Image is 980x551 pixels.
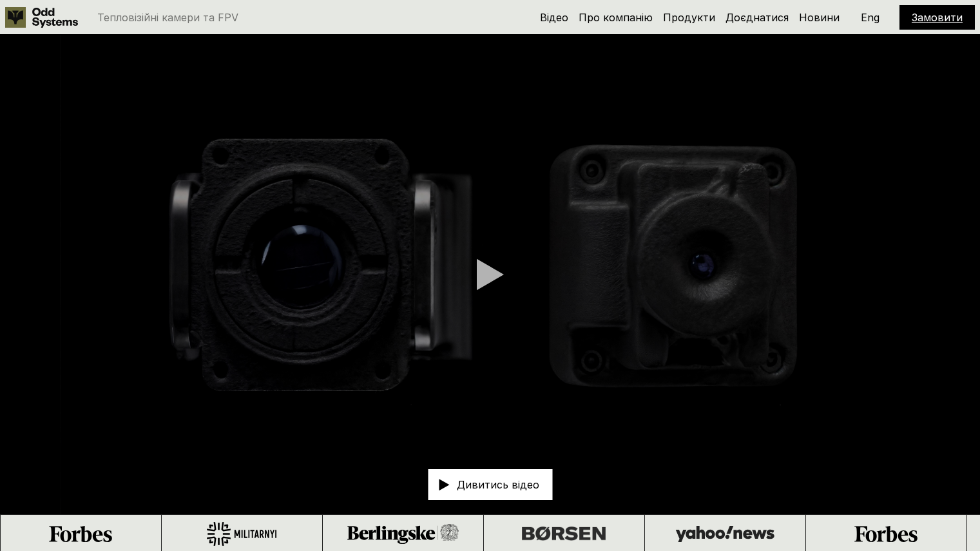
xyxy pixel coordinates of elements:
a: Про компанію [579,11,653,24]
iframe: HelpCrunch [771,411,967,538]
p: Дивитись відео [457,479,539,490]
a: Продукти [663,11,715,24]
p: Eng [861,12,879,23]
a: Новини [799,11,840,24]
a: Замовити [912,11,963,24]
a: Відео [540,11,568,24]
a: Доєднатися [725,11,789,24]
p: Тепловізійні камери та FPV [97,12,238,23]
